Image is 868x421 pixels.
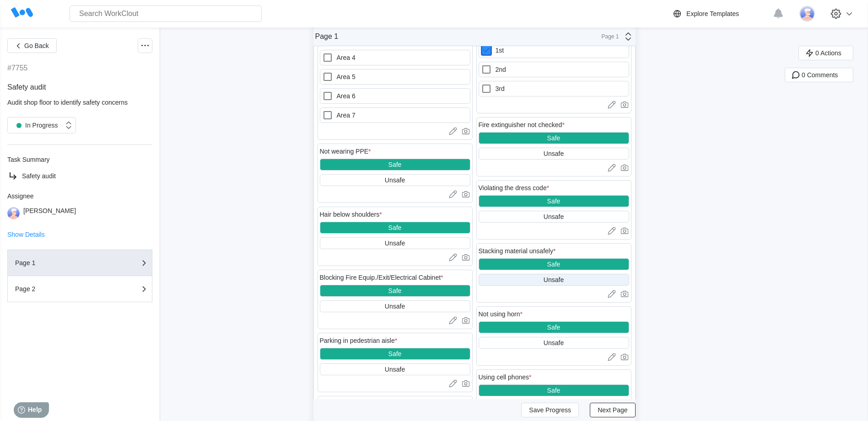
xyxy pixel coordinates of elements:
[785,68,853,82] button: 0 Comments
[385,303,405,310] div: Unsafe
[521,403,579,417] button: Save Progress
[547,261,561,268] div: Safe
[320,274,443,281] div: Blocking Fire Equip./Exit/Electrical Cabinet
[7,250,152,276] button: Page 1
[388,161,402,168] div: Safe
[529,407,571,413] span: Save Progress
[320,107,470,123] label: Area 7
[672,8,768,19] a: Explore Templates
[23,207,76,219] div: [PERSON_NAME]
[385,240,405,247] div: Unsafe
[7,156,152,163] div: Task Summary
[799,6,815,21] img: user-3.png
[7,192,152,200] div: Assignee
[320,50,470,65] label: Area 4
[7,171,152,181] a: Safety audit
[7,99,152,106] div: Audit shop floor to identify safety concerns
[7,276,152,302] button: Page 2
[547,197,561,205] div: Safe
[7,64,28,72] div: #7755
[544,339,564,346] div: Unsafe
[388,224,402,231] div: Safe
[544,150,564,157] div: Unsafe
[388,350,402,357] div: Safe
[7,231,45,238] button: Show Details
[547,134,561,142] div: Safe
[479,310,523,318] div: Not using horn
[12,119,58,132] div: In Progress
[598,407,627,413] span: Next Page
[385,366,405,373] div: Unsafe
[320,211,382,218] div: Hair below shoulders
[320,337,398,344] div: Parking in pedestrian aisle
[24,43,49,49] span: Go Back
[590,403,635,417] button: Next Page
[388,287,402,294] div: Safe
[15,260,107,266] div: Page 1
[815,50,841,56] span: 0 Actions
[22,172,56,180] span: Safety audit
[479,373,532,381] div: Using cell phones
[479,121,565,128] div: Fire extinguisher not checked
[320,88,470,104] label: Area 6
[802,72,838,78] span: 0 Comments
[7,38,57,53] button: Go Back
[15,286,107,292] div: Page 2
[320,148,371,155] div: Not wearing PPE
[479,62,629,77] label: 2nd
[544,213,564,220] div: Unsafe
[479,43,629,58] label: 1st
[479,184,550,192] div: Violating the dress code
[596,33,619,40] div: Page 1
[479,247,556,255] div: Stacking material unsafely
[315,32,339,41] div: Page 1
[544,276,564,283] div: Unsafe
[479,81,629,96] label: 3rd
[7,207,20,219] img: user-3.png
[385,176,405,184] div: Unsafe
[798,46,853,60] button: 0 Actions
[547,324,561,331] div: Safe
[320,69,470,85] label: Area 5
[7,83,46,91] span: Safety audit
[686,10,739,17] div: Explore Templates
[70,5,262,22] input: Search WorkClout
[547,387,561,394] div: Safe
